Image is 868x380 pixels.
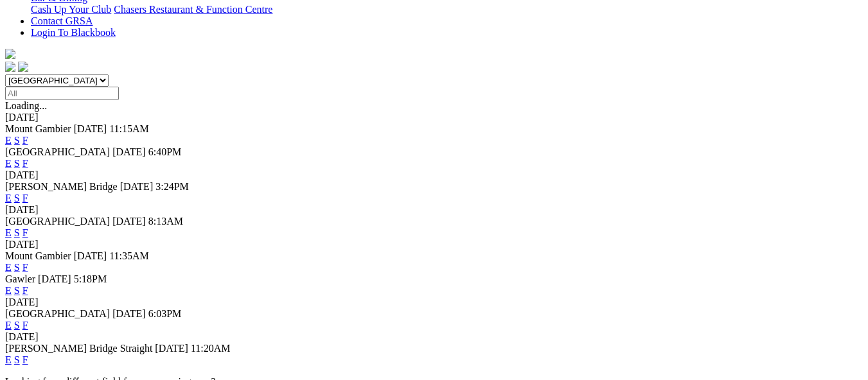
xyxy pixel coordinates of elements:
[14,320,20,331] a: S
[5,331,863,343] div: [DATE]
[14,227,20,238] a: S
[22,285,28,296] a: F
[22,158,28,169] a: F
[5,297,863,308] div: [DATE]
[14,262,20,273] a: S
[109,123,149,134] span: 11:15AM
[22,227,28,238] a: F
[14,193,20,203] a: S
[109,250,149,261] span: 11:35AM
[5,320,12,331] a: E
[5,250,71,261] span: Mount Gambier
[5,354,12,365] a: E
[31,4,863,15] div: Bar & Dining
[112,308,146,319] span: [DATE]
[114,4,272,15] a: Chasers Restaurant & Function Centre
[5,285,12,296] a: E
[22,320,28,331] a: F
[5,181,118,192] span: [PERSON_NAME] Bridge
[148,308,182,319] span: 6:03PM
[5,216,110,227] span: [GEOGRAPHIC_DATA]
[31,4,111,15] a: Cash Up Your Club
[191,343,231,354] span: 11:20AM
[14,158,20,169] a: S
[31,15,93,26] a: Contact GRSA
[155,343,188,354] span: [DATE]
[5,273,35,284] span: Gawler
[14,354,20,365] a: S
[22,262,28,273] a: F
[5,112,863,123] div: [DATE]
[22,354,28,365] a: F
[5,262,12,273] a: E
[22,135,28,146] a: F
[5,343,152,354] span: [PERSON_NAME] Bridge Straight
[112,216,146,227] span: [DATE]
[120,181,154,192] span: [DATE]
[74,273,107,284] span: 5:18PM
[5,146,110,157] span: [GEOGRAPHIC_DATA]
[14,135,20,146] a: S
[5,87,119,100] input: Select date
[5,100,47,111] span: Loading...
[5,169,863,181] div: [DATE]
[5,227,12,238] a: E
[18,62,28,72] img: twitter.svg
[155,181,189,192] span: 3:24PM
[112,146,146,157] span: [DATE]
[5,123,71,134] span: Mount Gambier
[38,273,71,284] span: [DATE]
[148,216,183,227] span: 8:13AM
[5,308,110,319] span: [GEOGRAPHIC_DATA]
[5,204,863,216] div: [DATE]
[5,193,12,203] a: E
[148,146,182,157] span: 6:40PM
[5,239,863,250] div: [DATE]
[22,193,28,203] a: F
[5,49,15,59] img: logo-grsa-white.png
[74,123,107,134] span: [DATE]
[5,158,12,169] a: E
[74,250,107,261] span: [DATE]
[5,62,15,72] img: facebook.svg
[14,285,20,296] a: S
[5,135,12,146] a: E
[31,27,116,38] a: Login To Blackbook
